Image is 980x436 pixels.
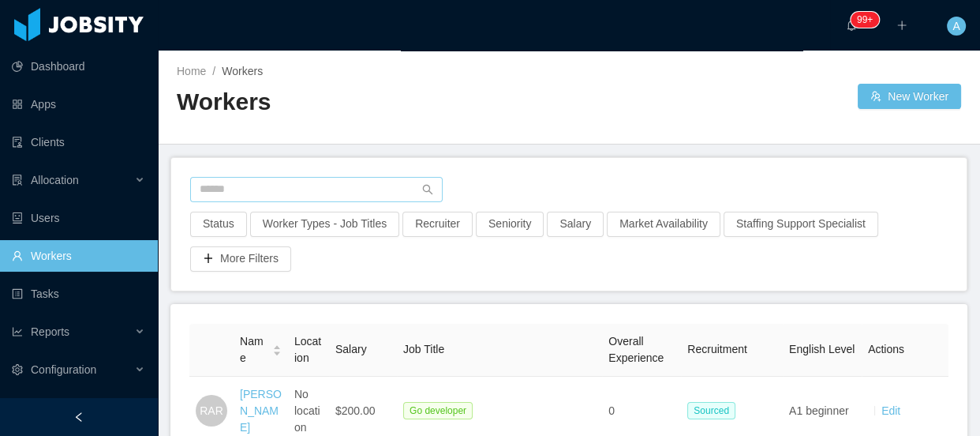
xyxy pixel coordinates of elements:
[607,212,720,237] button: Market Availability
[896,20,907,31] i: icon: plus
[212,65,215,77] span: /
[31,363,96,376] span: Configuration
[12,88,145,120] a: icon: appstoreApps
[868,343,904,355] span: Actions
[335,343,367,355] span: Salary
[272,349,281,354] i: icon: caret-down
[272,344,281,348] i: icon: caret-up
[608,335,664,364] span: Overall Experience
[240,333,266,366] span: Name
[12,326,23,337] i: icon: line-chart
[402,212,473,237] button: Recruiter
[272,343,282,354] div: Sort
[724,212,878,237] button: Staffing Support Specialist
[851,12,879,28] sup: 156
[12,240,145,272] a: icon: userWorkers
[177,65,206,77] a: Home
[687,404,742,416] a: Sourced
[858,84,961,109] button: icon: usergroup-addNew Worker
[789,343,855,355] span: English Level
[422,184,433,195] i: icon: search
[12,51,145,82] a: icon: pie-chartDashboard
[12,364,23,375] i: icon: setting
[12,175,23,186] i: icon: solution
[250,212,399,237] button: Worker Types - Job Titles
[846,20,857,31] i: icon: bell
[12,278,145,310] a: icon: profileTasks
[952,17,959,36] span: A
[403,402,473,419] span: Go developer
[31,325,69,338] span: Reports
[476,212,544,237] button: Seniority
[881,404,900,417] a: Edit
[687,343,746,355] span: Recruitment
[190,212,247,237] button: Status
[222,65,263,77] span: Workers
[294,335,321,364] span: Location
[687,402,735,419] span: Sourced
[200,395,223,427] span: RAR
[177,86,569,118] h2: Workers
[403,343,444,355] span: Job Title
[190,246,291,272] button: icon: plusMore Filters
[31,174,79,186] span: Allocation
[12,202,145,234] a: icon: robotUsers
[12,126,145,158] a: icon: auditClients
[240,388,282,434] a: [PERSON_NAME]
[335,404,376,417] span: $200.00
[547,212,604,237] button: Salary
